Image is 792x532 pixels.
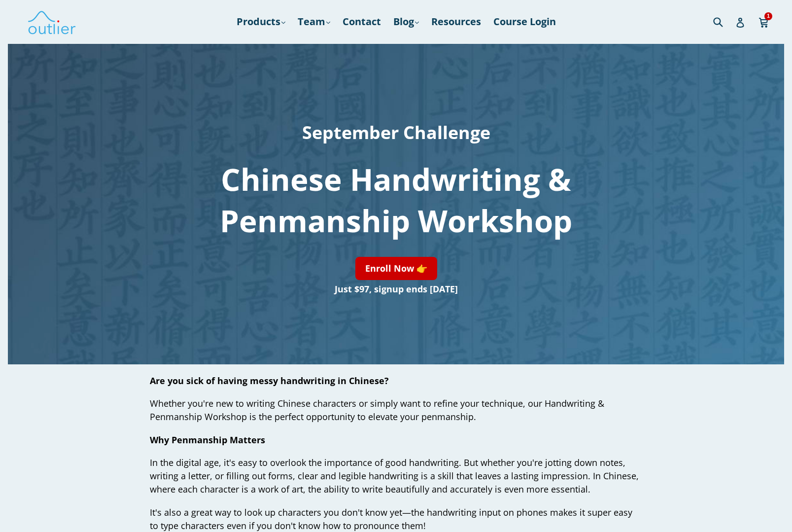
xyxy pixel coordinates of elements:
span: It's also a great way to look up characters you don't know yet—the handwriting input on phones ma... [150,506,632,532]
a: Contact [338,13,386,31]
a: Team [293,13,335,31]
a: Enroll Now 👉 [355,257,437,281]
h1: Chinese Handwriting & Penmanship Workshop [124,159,668,242]
h2: September Challenge [124,115,668,151]
span: Why Penmanship Matters [150,434,265,446]
span: Are you sick of having messy handwriting in Chinese? [150,375,389,387]
a: Blog [388,13,424,31]
a: Resources [426,13,486,31]
a: Products [232,13,290,31]
a: 1 [758,10,770,33]
span: 1 [764,12,772,20]
a: Course Login [488,13,561,31]
input: Search [711,11,738,32]
span: Whether you're new to writing Chinese characters or simply want to refine your technique, our Han... [150,397,604,423]
span: In the digital age, it's easy to overlook the importance of good handwriting. But whether you're ... [150,457,639,495]
h3: Just $97, signup ends [DATE] [124,281,668,298]
img: Outlier Linguistics [27,7,76,36]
